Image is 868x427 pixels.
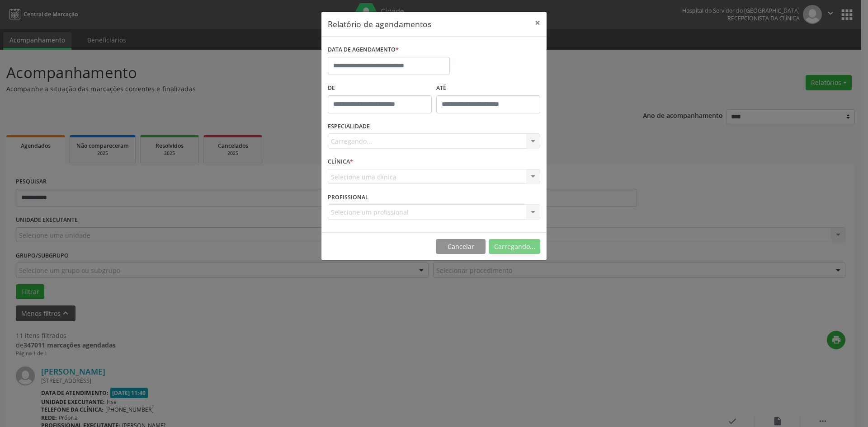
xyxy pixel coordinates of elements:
[328,155,353,169] label: CLÍNICA
[328,81,432,95] label: De
[328,120,370,134] label: ESPECIALIDADE
[489,239,540,254] button: Carregando...
[328,18,431,30] h5: Relatório de agendamentos
[436,239,486,254] button: Cancelar
[436,81,540,95] label: ATÉ
[328,43,399,57] label: DATA DE AGENDAMENTO
[528,12,547,34] button: Close
[328,190,368,204] label: PROFISSIONAL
